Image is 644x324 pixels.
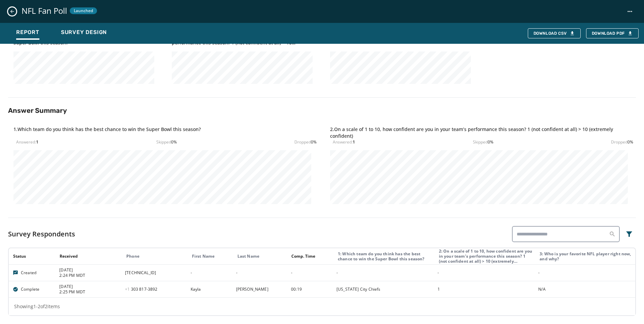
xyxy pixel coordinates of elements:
[353,139,355,145] span: 1
[187,264,232,281] td: -
[126,254,186,259] div: Phone
[473,139,493,145] div: Skipped
[294,139,317,145] div: Dropped
[74,8,93,13] span: Launched
[121,264,187,281] td: [TECHNICAL_ID]
[14,303,60,310] span: Showing 1 - 2 of 2 items
[622,227,636,241] button: Filters menu
[59,284,121,289] span: [DATE]
[330,126,631,139] h4: 2 . On a scale of 1 to 10, how confident are you in your team’s performance this season? 1 (not c...
[192,254,232,259] div: First Name
[336,270,433,276] div: -
[171,139,177,145] span: 0 %
[289,251,318,262] button: Sort by [object Object]
[538,287,635,292] div: N/A
[8,106,636,115] h2: Answer Summary
[538,270,635,276] div: -
[438,270,534,276] div: -
[287,281,332,297] td: 00:19
[59,273,121,278] span: 2:24 PM MDT
[338,251,433,261] div: 1: Which team do you think has the best chance to win the Super Bowl this season?
[586,28,639,38] button: Download PDF
[528,28,581,38] button: Download CSV
[36,139,38,145] span: 1
[21,270,36,276] span: Created
[336,287,433,292] div: [US_STATE] City Chiefs
[59,267,121,273] span: [DATE]
[624,5,636,18] button: NFL Fan Poll action menu
[287,264,332,281] td: -
[21,287,39,292] span: Complete
[16,139,38,145] div: Answered:
[11,26,45,41] button: Report
[438,287,534,292] div: 1
[540,251,635,261] div: 3: Who is your favorite NFL player right now, and why?
[311,139,317,145] span: 0 %
[10,251,29,262] button: Sort by [object Object]
[57,251,80,262] button: Sort by [object Object]
[439,249,534,264] div: 2: On a scale of 1 to 10, how confident are you in your team’s performance this season? 1 (not co...
[232,281,287,297] td: [PERSON_NAME]
[237,254,287,259] div: Last Name
[534,31,575,36] div: Download CSV
[5,5,220,13] body: Rich Text Area
[61,29,107,36] span: Survey Design
[488,139,493,145] span: 0 %
[232,264,287,281] td: -
[125,286,157,292] span: 303 817 - 3892
[156,139,177,145] div: Skipped
[187,281,232,297] td: Kayla
[13,126,201,139] h4: 1 . Which team do you think has the best chance to win the Super Bowl this season?
[59,289,121,295] span: 2:25 PM MDT
[125,286,131,292] span: +1
[56,26,112,41] button: Survey Design
[8,229,75,239] h4: Survey Respondents
[333,139,355,145] div: Answered:
[22,5,67,16] span: NFL Fan Poll
[611,139,633,145] div: Dropped
[627,139,633,145] span: 0 %
[592,31,633,36] span: Download PDF
[16,29,39,36] span: Report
